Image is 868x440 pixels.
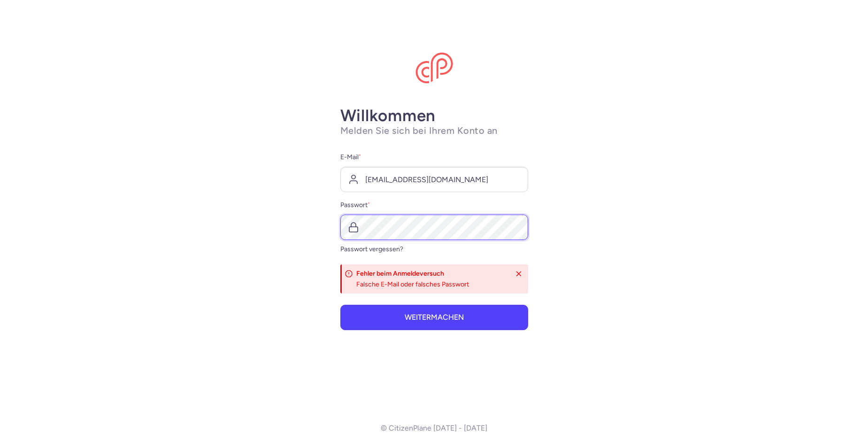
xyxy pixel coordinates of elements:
[340,153,359,161] font: E-Mail
[356,270,444,278] font: Fehler beim Anmeldeversuch
[415,53,453,84] img: CitizenPlane-Logo
[340,125,498,136] font: Melden Sie sich bei Ihrem Konto an
[340,201,368,209] font: Passwort
[340,305,528,330] button: Weitermachen
[405,313,464,322] font: Weitermachen
[340,167,528,192] input: benutzer@beispiel.com
[340,106,436,125] font: Willkommen
[340,245,403,253] a: Passwort vergessen?
[356,280,469,288] font: falsche E-Mail oder falsches Passwort
[381,424,487,432] font: © CitizenPlane [DATE] - [DATE]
